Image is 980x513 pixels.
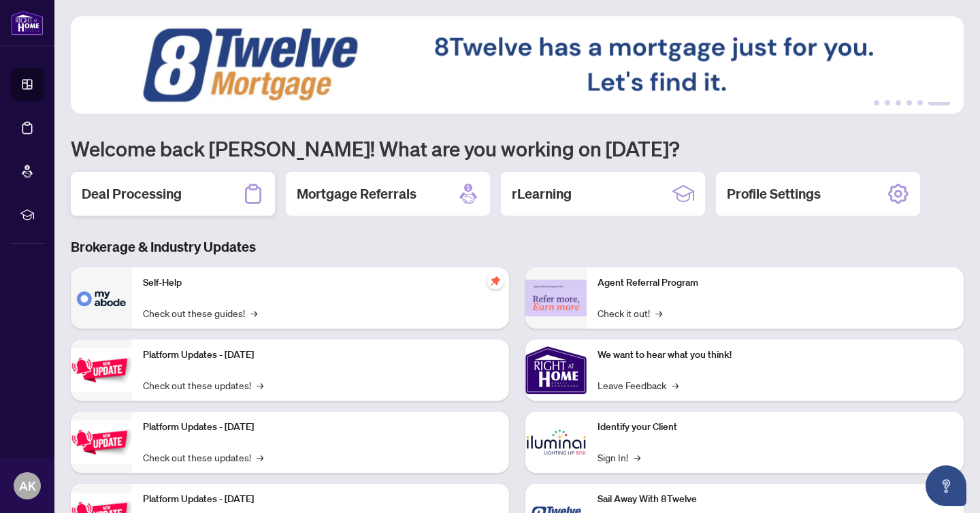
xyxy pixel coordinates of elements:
span: → [655,305,662,320]
img: Agent Referral Program [525,280,587,317]
span: → [257,378,263,393]
p: Agent Referral Program [598,276,953,291]
p: Sail Away With 8Twelve [598,492,953,507]
a: Sign In!→ [598,450,640,465]
p: We want to hear what you think! [598,348,953,363]
a: Check it out!→ [598,305,662,320]
button: 5 [917,100,923,105]
button: 2 [885,100,890,105]
img: Platform Updates - July 8, 2025 [71,420,132,463]
span: pushpin [487,273,504,289]
p: Self-Help [143,276,498,291]
a: Check out these updates!→ [143,378,263,393]
span: → [634,450,640,465]
img: Identify your Client [525,412,587,473]
h3: Brokerage & Industry Updates [71,237,964,256]
img: Slide 5 [71,16,964,114]
p: Platform Updates - [DATE] [143,492,498,507]
img: We want to hear what you think! [525,340,587,401]
img: logo [11,10,44,35]
p: Platform Updates - [DATE] [143,348,498,363]
button: Open asap [926,465,966,506]
h2: Deal Processing [82,184,182,203]
span: AK [19,476,36,495]
img: Self-Help [71,267,132,329]
a: Check out these updates!→ [143,450,263,465]
img: Platform Updates - July 21, 2025 [71,348,132,391]
h2: Mortgage Referrals [297,184,416,203]
button: 3 [896,100,901,105]
p: Identify your Client [598,420,953,435]
button: 6 [928,100,950,105]
h2: Profile Settings [727,184,821,203]
h2: rLearning [512,184,572,203]
button: 4 [906,100,912,105]
a: Leave Feedback→ [598,378,679,393]
span: → [257,450,263,465]
button: 1 [874,100,879,105]
span: → [250,305,257,320]
a: Check out these guides!→ [143,305,257,320]
h1: Welcome back [PERSON_NAME]! What are you working on [DATE]? [71,135,964,161]
p: Platform Updates - [DATE] [143,420,498,435]
span: → [672,378,679,393]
